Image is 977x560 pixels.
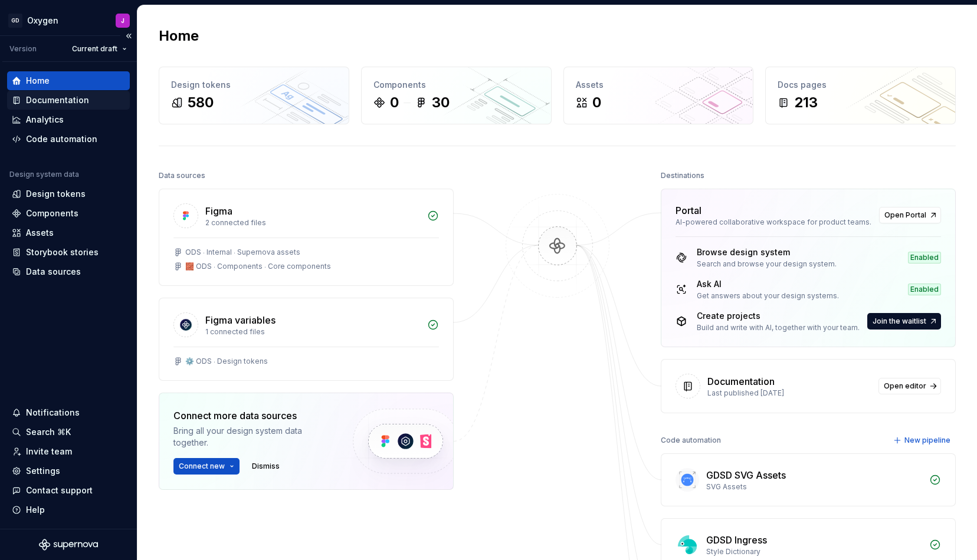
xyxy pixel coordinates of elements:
[661,167,704,184] div: Destinations
[884,381,926,391] span: Open editor
[121,16,124,25] div: J
[7,110,130,129] a: Analytics
[2,8,135,33] button: GDOxygenJ
[26,266,81,278] div: Data sources
[26,504,45,516] div: Help
[7,91,130,110] a: Documentation
[765,67,956,124] a: Docs pages213
[706,482,922,492] div: SVG Assets
[697,278,839,290] div: Ask AI
[7,403,130,422] button: Notifications
[173,458,240,475] button: Connect new
[878,378,941,394] a: Open editor
[7,71,130,90] a: Home
[173,425,333,449] div: Bring all your design system data together.
[7,442,130,461] a: Invite team
[26,465,60,477] div: Settings
[390,93,399,112] div: 0
[879,207,941,223] a: Open Portal
[159,67,349,124] a: Design tokens580
[9,170,79,179] div: Design system data
[247,458,285,475] button: Dismiss
[205,204,232,218] div: Figma
[159,27,199,45] h2: Home
[697,259,837,269] div: Search and browse your design system.
[205,327,420,337] div: 1 connected files
[707,388,871,398] div: Last published [DATE]
[7,223,130,242] a: Assets
[676,218,872,227] div: AI-powered collaborative workspace for product teams.
[159,189,454,286] a: Figma2 connected filesODS ⸱ Internal ⸱ Supernova assets🧱 ODS ⸱ Components ⸱ Core components
[873,317,926,326] span: Join the waitlist
[707,374,775,388] div: Documentation
[908,252,941,263] div: Enabled
[563,67,754,124] a: Assets0
[7,185,130,203] a: Design tokens
[661,432,721,449] div: Code automation
[27,15,58,27] div: Oxygen
[159,298,454,381] a: Figma variables1 connected files⚙️ ODS ⸱ Design tokens
[188,93,214,112] div: 580
[205,313,276,327] div: Figma variables
[26,133,97,145] div: Code automation
[185,262,331,271] div: 🧱 ODS ⸱ Components ⸱ Core components
[7,204,130,223] a: Components
[697,246,837,258] div: Browse design system
[697,291,839,301] div: Get answers about your design systems.
[884,210,926,220] span: Open Portal
[26,75,50,87] div: Home
[171,79,337,91] div: Design tokens
[778,79,943,91] div: Docs pages
[159,167,205,184] div: Data sources
[890,432,956,449] button: New pipeline
[7,500,130,519] button: Help
[26,207,78,219] div: Components
[706,547,922,556] div: Style Dictionary
[179,462,225,471] span: Connect new
[26,114,64,126] div: Analytics
[26,426,71,438] div: Search ⌘K
[39,539,98,551] svg: Supernova Logo
[173,409,333,423] div: Connect more data sources
[26,246,99,258] div: Storybook stories
[67,41,132,57] button: Current draft
[9,44,37,54] div: Version
[361,67,552,124] a: Components030
[676,203,701,218] div: Portal
[904,436,950,445] span: New pipeline
[908,284,941,295] div: Enabled
[72,44,117,54] span: Current draft
[697,323,860,332] div: Build and write with AI, together with your team.
[185,357,268,366] div: ⚙️ ODS ⸱ Design tokens
[26,485,93,496] div: Contact support
[26,94,89,106] div: Documentation
[7,262,130,281] a: Data sources
[867,313,941,330] button: Join the waitlist
[205,218,420,228] div: 2 connected files
[252,462,280,471] span: Dismiss
[26,227,54,239] div: Assets
[373,79,539,91] div: Components
[7,243,130,262] a: Storybook stories
[794,93,818,112] div: 213
[26,407,80,419] div: Notifications
[26,446,72,457] div: Invite team
[576,79,742,91] div: Assets
[7,130,130,149] a: Code automation
[697,310,860,322] div: Create projects
[706,533,767,547] div: GDSD Ingress
[7,462,130,480] a: Settings
[7,481,130,500] button: Contact support
[26,188,86,200] div: Design tokens
[7,423,130,442] button: Search ⌘K
[592,93,601,112] div: 0
[120,28,137,44] button: Collapse sidebar
[706,468,786,482] div: GDSD SVG Assets
[432,93,450,112] div: 30
[8,14,22,28] div: GD
[185,248,300,257] div: ODS ⸱ Internal ⸱ Supernova assets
